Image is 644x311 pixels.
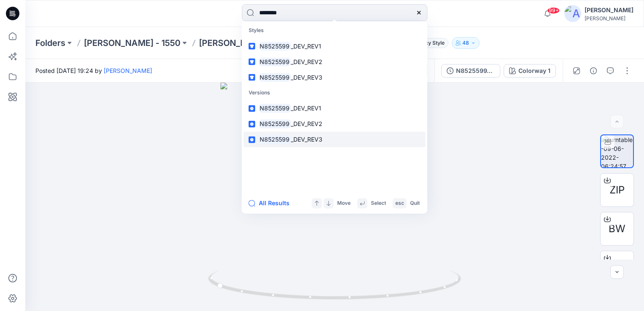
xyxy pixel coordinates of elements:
[259,57,291,67] mark: N8525599
[410,199,420,208] p: Quit
[609,221,625,236] span: BW
[35,66,152,75] span: Posted [DATE] 19:24 by
[244,116,426,132] a: N8525599_DEV_REV2
[259,135,291,145] mark: N8525599
[35,37,65,49] a: Folders
[585,15,633,21] div: [PERSON_NAME]
[406,37,448,49] button: Legacy Style
[259,104,291,113] mark: N8525599
[518,66,550,75] div: Colorway 1
[587,64,600,78] button: Details
[609,182,625,198] span: ZIP
[244,101,426,116] a: N8525599_DEV_REV1
[395,199,404,208] p: esc
[291,105,321,112] span: _DEV_REV1
[104,67,152,74] a: [PERSON_NAME]
[291,74,322,81] span: _DEV_REV3
[410,38,448,48] span: Legacy Style
[504,64,556,78] button: Colorway 1
[244,54,426,70] a: N8525599_DEV_REV2
[371,199,386,208] p: Select
[244,85,426,101] p: Versions
[199,37,298,49] a: [PERSON_NAME] [DATE]
[291,136,322,143] span: _DEV_REV3
[452,37,480,49] button: 48
[462,38,469,48] p: 48
[291,121,322,128] span: _DEV_REV2
[259,72,291,82] mark: N8525599
[259,41,291,51] mark: N8525599
[585,5,633,15] div: [PERSON_NAME]
[259,119,291,129] mark: N8525599
[249,198,295,208] button: All Results
[244,132,426,147] a: N8525599_DEV_REV3
[547,7,560,14] span: 99+
[244,23,426,38] p: Styles
[291,43,321,50] span: _DEV_REV1
[84,37,180,49] a: [PERSON_NAME] - 1550
[337,199,351,208] p: Move
[244,38,426,54] a: N8525599_DEV_REV1
[441,64,500,78] button: N8525599_DEV_REV3
[456,66,495,75] div: N8525599_DEV_REV3
[601,135,633,167] img: turntable-09-06-2022-06:24:57
[291,58,322,65] span: _DEV_REV2
[564,5,581,22] img: avatar
[244,70,426,85] a: N8525599_DEV_REV3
